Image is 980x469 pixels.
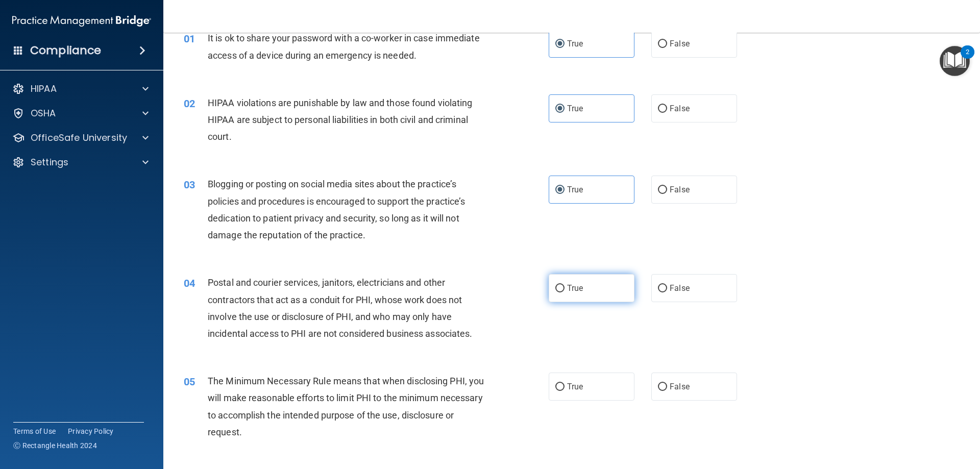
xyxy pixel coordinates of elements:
span: True [567,39,583,48]
a: OSHA [12,107,149,119]
input: False [658,383,667,391]
input: False [658,285,667,292]
img: PMB logo [12,11,151,31]
span: False [670,185,690,194]
input: True [555,383,565,391]
iframe: Drift Widget Chat Controller [803,397,968,437]
input: True [555,105,565,113]
span: False [670,283,690,293]
input: False [658,40,667,48]
span: False [670,39,690,48]
a: OfficeSafe University [12,132,149,144]
p: OfficeSafe University [31,132,127,144]
span: Postal and courier services, janitors, electricians and other contractors that act as a conduit f... [208,277,472,339]
span: It is ok to share your password with a co-worker in case immediate access of a device during an e... [208,33,480,60]
span: The Minimum Necessary Rule means that when disclosing PHI, you will make reasonable efforts to li... [208,376,484,437]
a: HIPAA [12,83,149,95]
span: 03 [184,179,195,191]
input: False [658,186,667,194]
span: 05 [184,376,195,388]
a: Privacy Policy [68,426,114,436]
input: True [555,285,565,292]
input: True [555,40,565,48]
span: 04 [184,277,195,289]
input: False [658,105,667,113]
span: True [567,382,583,391]
input: True [555,186,565,194]
span: False [670,104,690,113]
a: Settings [12,156,149,168]
span: HIPAA violations are punishable by law and those found violating HIPAA are subject to personal li... [208,97,472,142]
button: Open Resource Center, 2 new notifications [940,46,970,76]
a: Terms of Use [13,426,56,436]
span: True [567,283,583,293]
span: Blogging or posting on social media sites about the practice’s policies and procedures is encoura... [208,179,465,240]
span: Ⓒ Rectangle Health 2024 [13,440,97,451]
span: 02 [184,97,195,110]
span: False [670,382,690,391]
p: OSHA [31,107,56,119]
span: 01 [184,33,195,45]
span: True [567,104,583,113]
p: HIPAA [31,83,57,95]
span: True [567,185,583,194]
p: Settings [31,156,68,168]
div: 2 [966,52,969,65]
h4: Compliance [30,43,101,58]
